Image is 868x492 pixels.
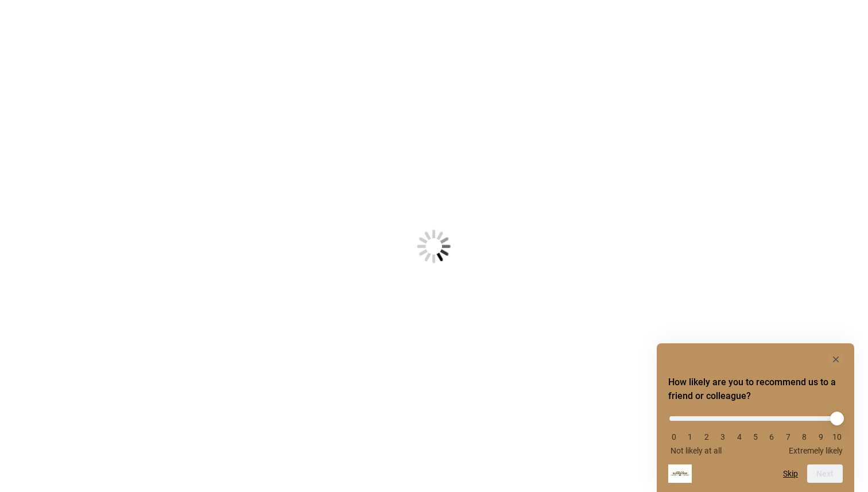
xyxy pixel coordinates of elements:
div: How likely are you to recommend us to a friend or colleague? Select an option from 0 to 10, with ... [668,352,843,483]
li: 4 [734,432,745,441]
li: 7 [782,432,794,441]
div: How likely are you to recommend us to a friend or colleague? Select an option from 0 to 10, with ... [668,408,843,455]
li: 6 [766,432,777,441]
button: Next question [807,464,843,483]
li: 5 [750,432,761,441]
span: Extremely likely [789,446,843,455]
button: Skip [783,469,798,478]
h2: How likely are you to recommend us to a friend or colleague? Select an option from 0 to 10, with ... [668,375,843,403]
li: 9 [815,432,827,441]
li: 3 [717,432,728,441]
button: Hide survey [829,352,843,366]
li: 8 [799,432,810,441]
img: Loading [361,173,507,320]
li: 2 [701,432,712,441]
span: Not likely at all [671,446,722,455]
li: 1 [684,432,696,441]
li: 0 [668,432,680,441]
li: 10 [831,432,843,441]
